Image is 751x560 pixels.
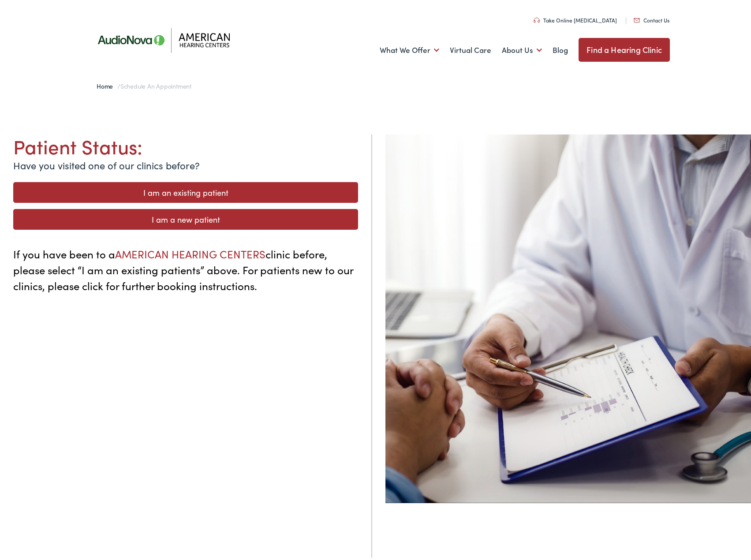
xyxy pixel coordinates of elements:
a: What We Offer [380,31,439,64]
a: Blog [553,31,568,64]
img: utility icon [534,15,540,20]
a: Home [97,79,117,88]
img: utility icon [634,15,640,20]
h1: Patient Status: [13,132,358,155]
a: About Us [502,31,542,64]
a: Virtual Care [450,31,491,64]
span: Schedule an Appointment [120,79,191,88]
span: AMERICAN HEARING CENTERS [115,244,265,258]
a: I am an existing patient [13,179,358,200]
a: I am a new patient [13,206,358,227]
p: If you have been to a clinic before, please select “I am an existing patients” above. For patient... [13,243,358,291]
p: Have you visited one of our clinics before? [13,155,358,170]
a: Find a Hearing Clinic [579,35,670,59]
a: Take Online [MEDICAL_DATA] [534,14,617,21]
span: / [97,79,191,88]
a: Contact Us [634,14,669,21]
